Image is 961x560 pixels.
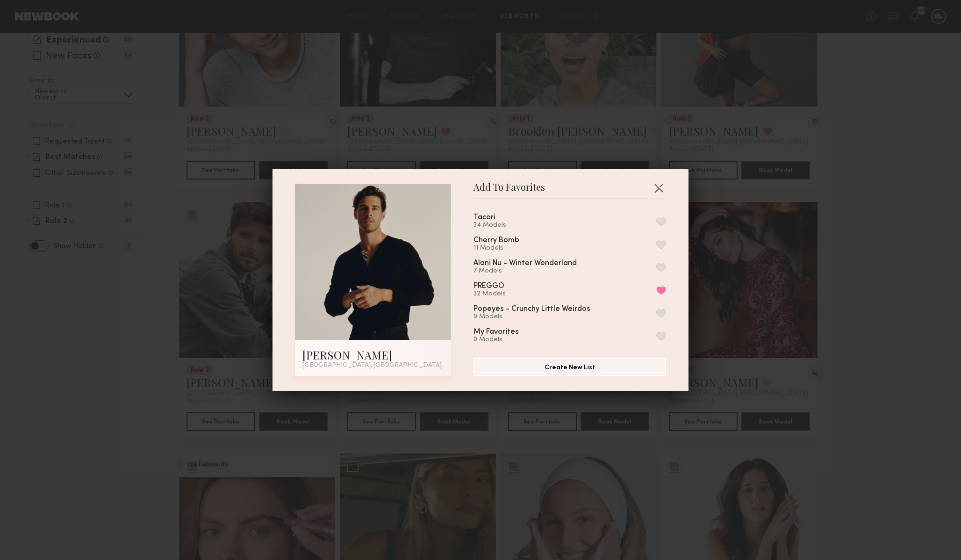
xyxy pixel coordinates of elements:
div: 7 Models [473,267,599,275]
div: 32 Models [473,290,527,298]
div: PREGGO [473,282,504,290]
div: Popeyes - Crunchy Little Weirdos [473,305,590,313]
span: Add To Favorites [473,184,545,198]
button: Create New List [473,358,666,376]
div: 0 Models [473,336,541,344]
div: [GEOGRAPHIC_DATA], [GEOGRAPHIC_DATA] [302,362,444,369]
div: 34 Models [473,222,518,229]
div: My Favorites [473,328,519,336]
div: Cherry Bomb [473,237,519,244]
div: 11 Models [473,244,542,252]
div: [PERSON_NAME] [302,347,444,362]
div: Tacori [473,214,495,222]
div: 9 Models [473,313,613,321]
div: Alani Nu - Winter Wonderland [473,259,577,267]
button: Close [651,180,666,195]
